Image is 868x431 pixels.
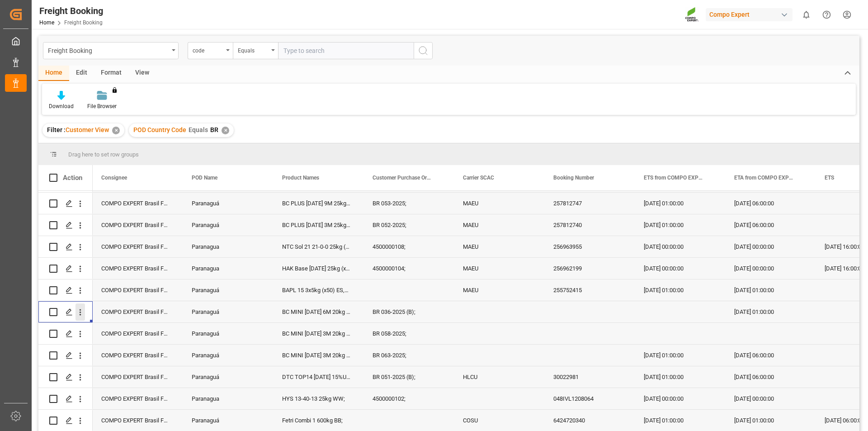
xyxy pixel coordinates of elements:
[723,388,814,409] div: [DATE] 00:00:00
[181,193,271,214] div: Paranaguá
[644,175,704,181] span: ETS from COMPO EXPERT
[452,279,542,301] div: MAEU
[723,214,814,236] div: [DATE] 06:00:00
[101,175,127,181] span: Consignee
[222,127,229,134] div: ✕
[723,366,814,388] div: [DATE] 06:00:00
[69,66,94,81] div: Edit
[452,410,542,431] div: COSU
[90,193,181,214] div: COMPO EXPERT Brasil Fert. Ltda, CE_BRASIL
[181,214,271,236] div: Paranaguá
[48,44,169,56] div: Freight Booking
[362,345,452,366] div: BR 063-2025;
[90,366,181,388] div: COMPO EXPERT Brasil Fert. Ltda, CE_BRASIL
[38,193,93,214] div: Press SPACE to select this row.
[38,279,93,301] div: Press SPACE to select this row.
[90,301,181,322] div: COMPO EXPERT Brasil Fert. Ltda, CE_BRASIL
[271,345,362,366] div: BC MINI [DATE] 3M 20kg (x48) BR MTO;
[723,279,814,301] div: [DATE] 01:00:00
[188,42,233,59] button: open menu
[278,42,414,59] input: Type to search
[193,44,223,55] div: code
[271,388,362,409] div: HYS 13-40-13 25kg WW;
[271,258,362,279] div: HAK Base [DATE] 25kg (x48) BR;
[90,323,181,344] div: COMPO EXPERT Brasil Fert. Ltda, CE_BRASIL
[94,66,128,81] div: Format
[128,66,156,81] div: View
[271,366,362,388] div: DTC TOP14 [DATE] 15%UH 3M 25kg(x42) WW;
[723,301,814,322] div: [DATE] 01:00:00
[723,410,814,431] div: [DATE] 01:00:00
[685,7,699,23] img: Screenshot%202023-09-29%20at%2010.02.21.png_1712312052.png
[542,279,633,301] div: 255752415
[723,193,814,214] div: [DATE] 06:00:00
[38,323,93,345] div: Press SPACE to select this row.
[271,214,362,236] div: BC PLUS [DATE] 3M 25kg (x42) WW;
[452,214,542,236] div: MAEU
[90,236,181,257] div: COMPO EXPERT Brasil Fert. Ltda
[723,345,814,366] div: [DATE] 06:00:00
[90,345,181,366] div: COMPO EXPERT Brasil Fert. Ltda, CE_BRASIL
[181,301,271,322] div: Paranaguá
[66,126,109,133] span: Customer View
[90,258,181,279] div: COMPO EXPERT Brasil Fert. Ltda
[47,126,66,133] span: Filter :
[271,301,362,322] div: BC MINI [DATE] 6M 20kg (x48) BR MTO;
[542,388,633,409] div: 048IVL1208064
[452,258,542,279] div: MAEU
[38,388,93,410] div: Press SPACE to select this row.
[210,126,218,133] span: BR
[633,214,723,236] div: [DATE] 01:00:00
[633,236,723,257] div: [DATE] 00:00:00
[271,193,362,214] div: BC PLUS [DATE] 9M 25kg (x42) WW;
[90,410,181,431] div: COMPO EXPERT Brasil Fert. Ltda, CE_BRASIL
[734,175,795,181] span: ETA from COMPO EXPERT
[271,236,362,257] div: NTC Sol 21 21-0-0 25kg (x48) WW;
[542,236,633,257] div: 256963955
[553,175,594,181] span: Booking Number
[723,258,814,279] div: [DATE] 00:00:00
[181,345,271,366] div: Paranaguá
[238,44,269,55] div: Equals
[633,345,723,366] div: [DATE] 01:00:00
[542,410,633,431] div: 6424720340
[43,42,179,59] button: open menu
[233,42,278,59] button: open menu
[90,279,181,301] div: COMPO EXPERT Brasil Fert. Ltda, CE_BRASIL
[271,279,362,301] div: BAPL 15 3x5kg (x50) ES,PT,IT; BAPL 10x1kg (x64) BR;
[271,323,362,344] div: BC MINI [DATE] 3M 20kg (x48) BR MTO;
[706,6,796,23] button: Compo Expert
[271,410,362,431] div: Fetri Combi 1 600kg BB;
[181,323,271,344] div: Paranaguá
[90,214,181,236] div: COMPO EXPERT Brasil Fert. Ltda, CE_BRASIL
[133,126,186,133] span: POD Country Code
[373,175,433,181] span: Customer Purchase Order Numbers
[825,175,834,181] span: ETS
[542,214,633,236] div: 257812740
[362,388,452,409] div: 4500000102;
[90,388,181,409] div: COMPO EXPERT Brasil Fert. Ltda
[362,214,452,236] div: BR 052-2025;
[181,388,271,409] div: Paranagua
[542,193,633,214] div: 257812747
[816,5,837,25] button: Help Center
[362,323,452,344] div: BR 058-2025;
[181,410,271,431] div: Paranaguá
[633,366,723,388] div: [DATE] 01:00:00
[38,345,93,366] div: Press SPACE to select this row.
[706,8,793,21] div: Compo Expert
[633,258,723,279] div: [DATE] 00:00:00
[38,301,93,323] div: Press SPACE to select this row.
[68,151,139,158] span: Drag here to set row groups
[633,193,723,214] div: [DATE] 01:00:00
[452,236,542,257] div: MAEU
[189,126,208,133] span: Equals
[39,19,54,26] a: Home
[633,279,723,301] div: [DATE] 01:00:00
[181,258,271,279] div: Paranagua
[542,258,633,279] div: 256962199
[362,366,452,388] div: BR 051-2025 (B);
[181,366,271,388] div: Paranaguá
[362,301,452,322] div: BR 036-2025 (B);
[723,236,814,257] div: [DATE] 00:00:00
